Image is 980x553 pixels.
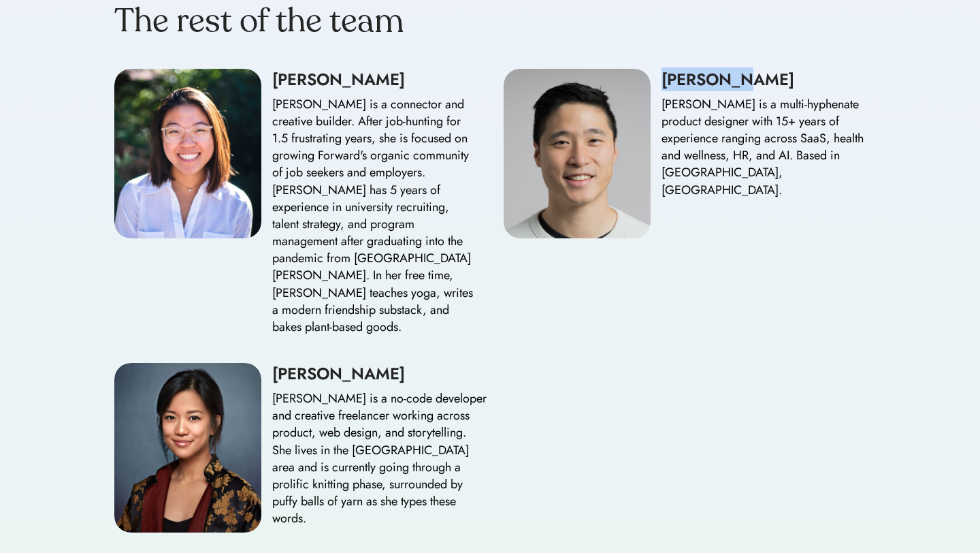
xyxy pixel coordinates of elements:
div: [PERSON_NAME] is a no-code developer and creative freelancer working across product, web design, ... [272,390,490,528]
div: [PERSON_NAME] is a connector and creative builder. After job-hunting for 1.5 frustrating years, s... [272,96,476,336]
img: portrait-flau.jpg [504,69,651,238]
img: GeenaChen_097_SQUARE_900%201.jpg [114,363,261,533]
img: Sondra%20Yu%20Headshot.jpg [114,69,261,238]
div: [PERSON_NAME] [272,363,490,385]
div: [PERSON_NAME] is a multi-hyphenate product designer with 15+ years of experience ranging across S... [661,96,866,199]
div: The rest of the team [114,1,404,42]
div: [PERSON_NAME] [661,69,866,91]
div: [PERSON_NAME] [272,69,476,91]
